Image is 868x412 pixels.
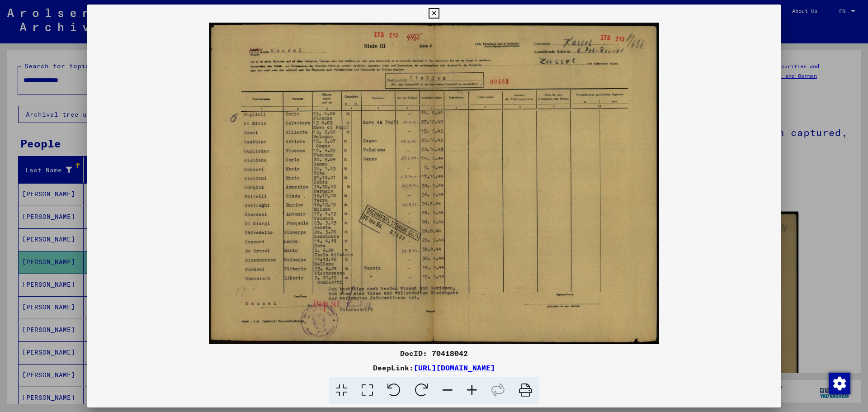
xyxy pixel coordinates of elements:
[414,363,495,372] a: [URL][DOMAIN_NAME]
[87,23,781,344] img: 001.jpg
[828,372,850,394] div: Change consent
[87,348,781,359] div: DocID: 70418042
[829,373,850,394] img: Change consent
[87,362,781,373] div: DeepLink:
